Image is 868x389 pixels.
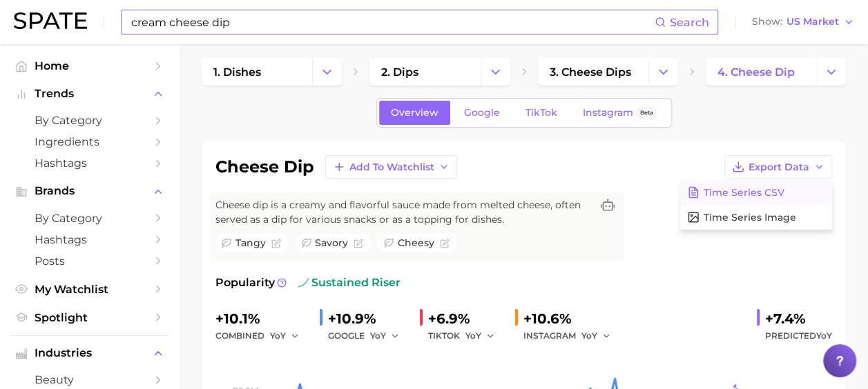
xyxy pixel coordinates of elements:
a: 1. dishes [202,58,312,86]
span: savory [315,236,348,250]
div: +10.1% [215,308,309,330]
h1: cheese dip [215,159,314,175]
span: Show [752,18,782,26]
span: 3. cheese dips [550,66,631,79]
div: +7.4% [765,308,832,330]
button: Change Category [648,58,678,86]
span: YoY [370,330,386,341]
span: Home [35,59,145,72]
button: Export Data [724,155,832,179]
div: GOOGLE [328,328,409,344]
span: Beta [640,107,653,119]
button: Flag as miscategorized or irrelevant [271,239,281,248]
a: Posts [11,250,168,272]
span: by Category [35,212,145,225]
button: Change Category [312,58,342,86]
span: Export Data [749,161,809,173]
img: SPATE [14,12,87,29]
a: by Category [11,110,168,131]
span: YoY [270,330,286,341]
button: Brands [11,181,168,201]
button: ShowUS Market [749,13,858,31]
button: Trends [11,83,168,104]
a: InstagramBeta [571,101,669,125]
span: 4. cheese dip [717,66,795,79]
button: Change Category [481,58,510,86]
span: Hashtags [35,157,145,170]
span: by Category [35,114,145,127]
a: Home [11,55,168,77]
button: YoY [465,328,495,344]
span: US Market [787,18,839,26]
span: beauty [35,373,145,386]
span: 1. dishes [213,66,261,79]
img: sustained riser [298,277,309,288]
a: 4. cheese dip [706,58,816,86]
span: TikTok [525,107,557,119]
span: YoY [581,330,597,341]
span: YoY [465,330,481,341]
button: Industries [11,343,168,363]
span: Google [464,107,500,119]
div: +10.9% [328,308,409,330]
div: +10.6% [523,308,620,330]
span: Industries [35,347,145,359]
span: 2. dips [381,66,418,79]
button: Flag as miscategorized or irrelevant [354,239,363,248]
span: YoY [816,330,832,341]
span: Add to Watchlist [349,161,434,173]
span: Time Series Image [704,212,796,223]
span: My Watchlist [35,283,145,296]
input: Search here for a brand, industry, or ingredient [130,10,655,34]
a: Ingredients [11,131,168,152]
div: +6.9% [428,308,504,330]
a: Spotlight [11,307,168,328]
button: YoY [581,328,611,344]
span: Ingredients [35,135,145,148]
a: Google [452,101,512,125]
div: TIKTOK [428,328,504,344]
a: by Category [11,208,168,229]
button: Change Category [816,58,846,86]
a: 2. dips [369,58,480,86]
a: Overview [379,101,450,125]
span: Predicted [765,328,832,344]
span: Popularity [215,275,275,291]
div: INSTAGRAM [523,328,620,344]
a: TikTok [514,101,569,125]
button: Flag as miscategorized or irrelevant [440,239,450,248]
span: Trends [35,88,145,100]
span: Cheese dip is a creamy and flavorful sauce made from melted cheese, often served as a dip for var... [215,198,591,227]
span: Time Series CSV [704,187,784,199]
a: My Watchlist [11,279,168,300]
span: sustained riser [298,275,401,291]
span: Spotlight [35,311,145,324]
button: YoY [370,328,400,344]
a: Hashtags [11,152,168,174]
span: Instagram [583,107,633,119]
span: Posts [35,255,145,268]
span: tangy [235,236,266,250]
span: Brands [35,185,145,197]
span: Search [670,16,709,29]
span: cheesy [398,236,434,250]
span: Overview [391,107,438,119]
button: YoY [270,328,300,344]
div: Export Data [680,180,832,230]
span: Hashtags [35,233,145,246]
a: Hashtags [11,229,168,250]
div: combined [215,328,309,344]
button: Add to Watchlist [325,155,457,179]
a: 3. cheese dips [538,58,648,86]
